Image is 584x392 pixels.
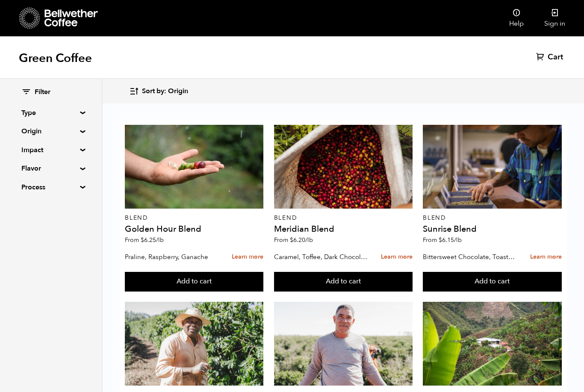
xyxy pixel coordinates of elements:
[274,225,413,233] h4: Meridian Blend
[381,248,413,266] a: Learn more
[125,251,219,263] p: Praline, Raspberry, Ganache
[274,215,413,221] p: Blend
[232,248,263,266] a: Learn more
[439,236,462,244] bdi: 6.15
[21,163,80,174] summary: Flavor
[423,225,561,233] h4: Sunrise Blend
[548,52,563,62] span: Cart
[423,272,561,292] button: Add to cart
[125,215,263,221] p: Blend
[423,215,561,221] p: Blend
[21,126,80,136] summary: Origin
[439,236,442,244] span: $
[142,87,188,96] span: Sort by: Origin
[423,236,462,244] span: From
[141,236,164,244] bdi: 6.25
[125,225,263,233] h4: Golden Hour Blend
[141,236,144,244] span: $
[423,251,517,263] p: Bittersweet Chocolate, Toasted Marshmallow, Candied Orange, Praline
[129,81,188,101] button: Sort by: Origin
[21,145,80,155] summary: Impact
[305,236,313,244] span: /lb
[125,272,263,292] button: Add to cart
[21,182,80,192] summary: Process
[274,236,313,244] span: From
[125,236,164,244] span: From
[156,236,164,244] span: /lb
[21,108,80,118] summary: Type
[274,251,368,263] p: Caramel, Toffee, Dark Chocolate
[290,236,293,244] span: $
[536,52,565,62] a: Cart
[530,248,562,266] a: Learn more
[35,88,50,97] span: Filter
[454,236,462,244] span: /lb
[274,272,413,292] button: Add to cart
[290,236,313,244] bdi: 6.20
[19,50,92,66] h1: Green Coffee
